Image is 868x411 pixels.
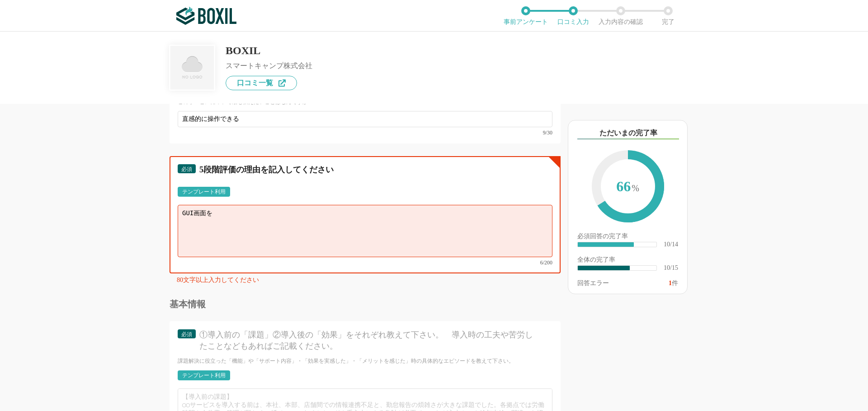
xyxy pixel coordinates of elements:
[597,6,644,25] li: 入力内容の確認
[178,111,552,127] input: タスク管理の担当や履歴がひと目でわかるように
[182,189,226,194] div: テンプレート利用
[578,266,630,270] div: ​
[549,6,597,25] li: 口コミ入力
[502,6,549,25] li: 事前アンケート
[669,280,678,286] div: 件
[199,329,537,352] div: ①導入前の「課題」②導入後の「効果」をそれぞれ教えて下さい。 導入時の工夫や苦労したことなどもあればご記載ください。
[578,242,634,247] div: ​
[176,7,236,25] img: ボクシルSaaS_ロゴ
[664,265,678,271] div: 10/15
[601,159,655,215] span: 66
[178,130,552,135] div: 9/30
[664,241,678,248] div: 10/14
[577,280,609,286] div: 回答エラー
[577,257,678,265] div: 全体の完了率
[644,6,692,25] li: 完了
[632,183,639,193] span: %
[177,277,561,287] div: 80文字以上入力してください
[669,280,672,286] span: 1
[226,62,312,69] div: スマートキャンプ株式会社
[181,166,192,172] span: 必須
[577,233,678,241] div: 必須回答の完了率
[226,45,312,56] div: BOXIL
[181,331,192,337] span: 必須
[577,128,679,139] div: ただいまの完了率
[178,260,552,265] div: 6/200
[199,164,537,175] div: 5段階評価の理由を記入してください
[178,357,552,365] div: 課題解決に役立った「機能」や「サポート内容」・「効果を実感した」・「メリットを感じた」時の具体的なエピソードを教えて下さい。
[182,373,226,378] div: テンプレート利用
[237,79,273,87] span: 口コミ一覧
[226,76,297,90] a: 口コミ一覧
[170,300,561,309] div: 基本情報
